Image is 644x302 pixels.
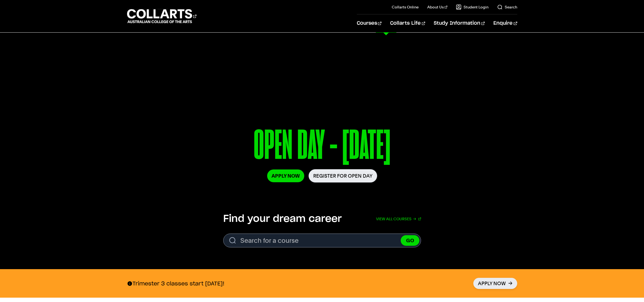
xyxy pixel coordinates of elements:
[434,14,485,32] a: Study Information
[473,278,517,289] a: Apply Now
[392,4,419,10] a: Collarts Online
[223,234,421,247] input: Search for a course
[456,4,488,10] a: Student Login
[267,169,304,182] a: Apply Now
[223,213,342,225] h2: Find your dream career
[497,4,517,10] a: Search
[309,169,377,183] a: Register for Open Day
[127,280,224,287] p: Trimester 3 classes start [DATE]!
[376,213,421,225] a: View all courses
[127,8,196,24] div: Go to homepage
[427,4,447,10] a: About Us
[357,14,381,32] a: Courses
[401,235,419,246] button: GO
[390,14,425,32] a: Collarts Life
[223,234,421,247] form: Search
[493,14,517,32] a: Enquire
[182,124,462,169] p: OPEN DAY - [DATE]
